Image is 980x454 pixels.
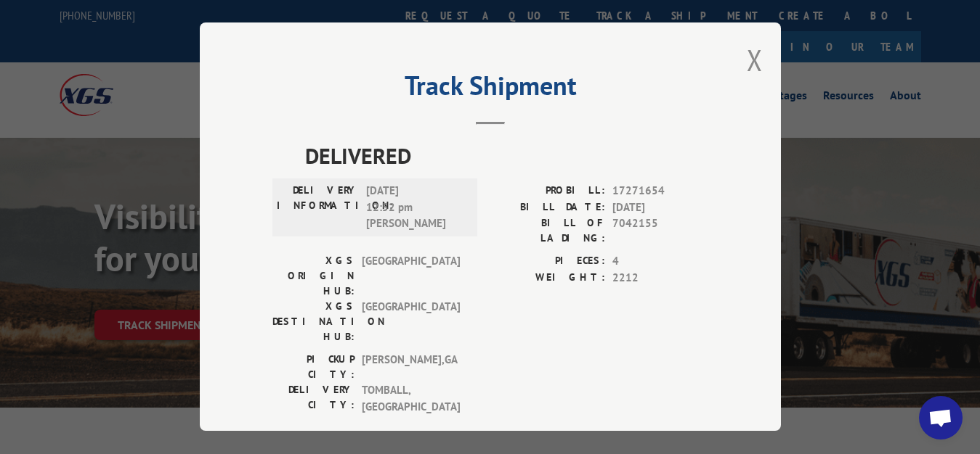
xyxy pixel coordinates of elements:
[490,270,605,286] label: WEIGHT:
[747,41,763,79] button: Close modal
[490,199,605,216] label: BILL DATE:
[362,352,460,382] span: [PERSON_NAME] , GA
[272,382,355,415] label: DELIVERY CITY:
[490,253,605,270] label: PIECES:
[272,75,708,103] h2: Track Shipment
[490,183,605,199] label: PROBILL:
[305,139,708,172] span: DELIVERED
[272,299,355,344] label: XGS DESTINATION HUB:
[919,396,963,439] div: Open chat
[612,253,708,270] span: 4
[272,352,355,382] label: PICKUP CITY:
[366,183,464,232] span: [DATE] 12:52 pm [PERSON_NAME]
[612,199,708,216] span: [DATE]
[362,253,460,299] span: [GEOGRAPHIC_DATA]
[362,382,460,415] span: TOMBALL , [GEOGRAPHIC_DATA]
[277,183,359,232] label: DELIVERY INFORMATION:
[362,299,460,344] span: [GEOGRAPHIC_DATA]
[612,183,708,199] span: 17271654
[612,215,708,246] span: 7042155
[272,253,355,299] label: XGS ORIGIN HUB:
[612,270,708,286] span: 2212
[490,215,605,246] label: BILL OF LADING:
